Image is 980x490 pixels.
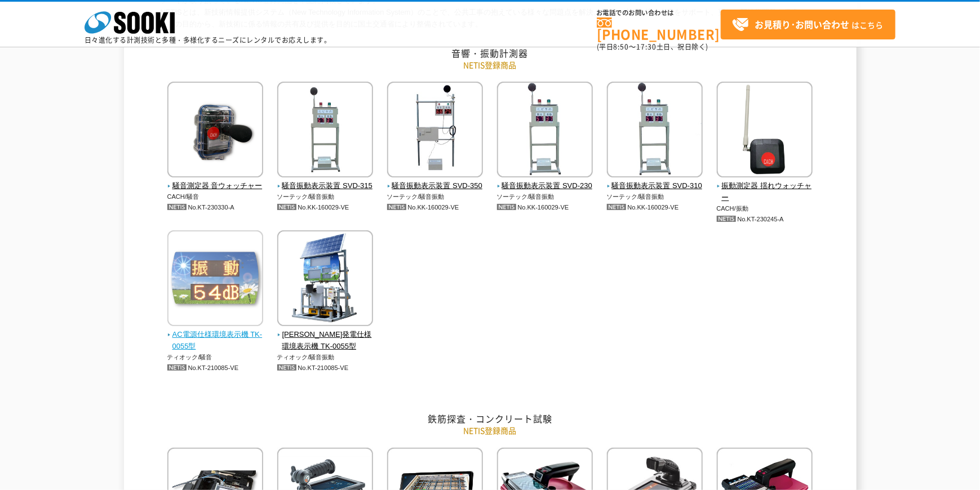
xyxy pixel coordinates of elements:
[721,10,895,39] a: お見積り･お問い合わせはこちら
[277,192,374,202] p: ソーテック/騒音振動
[277,353,374,362] p: ティオック/騒音振動
[497,82,593,180] img: 騒音振動表示装置 SVD-230
[167,82,263,180] img: 騒音測定器 音ウォッチャー
[497,170,593,193] a: 騒音振動表示装置 SVD-230
[161,47,820,59] h2: 音響・振動計測器
[167,353,264,362] p: ティオック/騒音
[387,192,484,202] p: ソーテック/騒音振動
[161,59,820,71] p: NETIS登録商品
[277,202,374,213] p: No.KK-160029-VE
[607,180,703,192] span: 騒音振動表示装置 SVD-310
[277,82,373,180] img: 騒音振動表示装置 SVD-315
[597,42,708,52] span: (平日 ～ 土日、祝日除く)
[497,192,593,202] p: ソーテック/騒音振動
[167,170,264,193] a: 騒音測定器 音ウォッチャー
[607,82,703,180] img: 騒音振動表示装置 SVD-310
[717,82,813,180] img: 振動測定器 揺れウォッチャー
[607,192,703,202] p: ソーテック/騒音振動
[614,42,629,52] span: 8:50
[387,82,483,180] img: 騒音振動表示装置 SVD-350
[167,362,264,374] p: No.KT-210085-VE
[85,37,331,43] p: 日々進化する計測技術と多種・多様化するニーズにレンタルでお応えします。
[387,202,484,213] p: No.KK-160029-VE
[277,329,374,353] span: [PERSON_NAME]発電仕様環境表示機 TK-0055型
[597,10,721,16] span: お電話でのお問い合わせは
[387,170,484,193] a: 騒音振動表示装置 SVD-350
[636,42,657,52] span: 17:30
[167,192,264,202] p: CACH/騒音
[277,230,373,329] img: 太陽光発電仕様環境表示機 TK-0055型
[607,170,703,193] a: 騒音振動表示装置 SVD-310
[755,17,849,31] strong: お見積り･お問い合わせ
[167,202,264,213] p: No.KT-230330-A
[497,202,593,213] p: No.KK-160029-VE
[497,180,593,192] span: 騒音振動表示装置 SVD-230
[717,204,813,213] p: CACH/振動
[717,180,813,204] span: 振動測定器 揺れウォッチャー
[607,202,703,213] p: No.KK-160029-VE
[167,230,263,329] img: AC電源仕様環境表示機 TK-0055型
[277,319,374,353] a: [PERSON_NAME]発電仕様環境表示機 TK-0055型
[597,17,721,41] a: [PHONE_NUMBER]
[167,319,264,353] a: AC電源仕様環境表示機 TK-0055型
[161,425,820,436] p: NETIS登録商品
[277,170,374,193] a: 騒音振動表示装置 SVD-315
[387,180,484,192] span: 騒音振動表示装置 SVD-350
[277,180,374,192] span: 騒音振動表示装置 SVD-315
[717,170,813,204] a: 振動測定器 揺れウォッチャー
[732,16,883,33] span: はこちら
[277,362,374,374] p: No.KT-210085-VE
[167,180,264,192] span: 騒音測定器 音ウォッチャー
[717,213,813,225] p: No.KT-230245-A
[167,329,264,353] span: AC電源仕様環境表示機 TK-0055型
[161,413,820,425] h2: 鉄筋探査・コンクリート試験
